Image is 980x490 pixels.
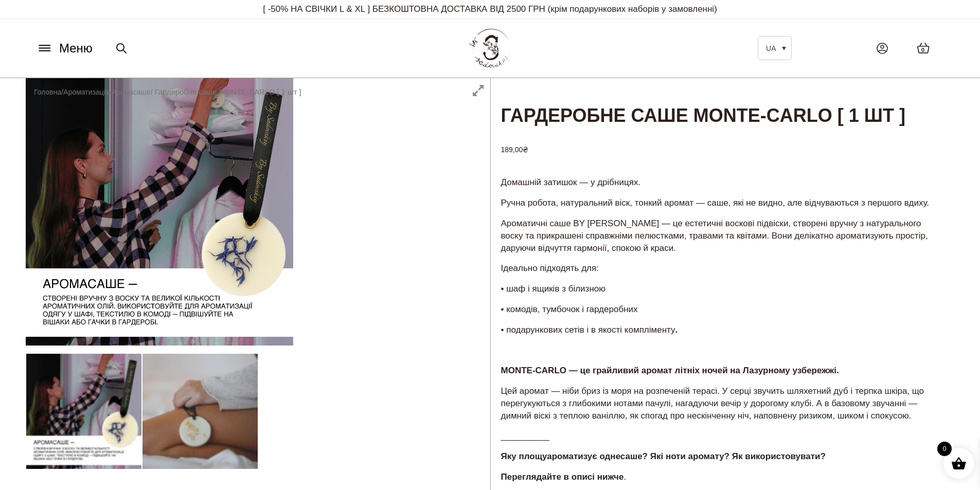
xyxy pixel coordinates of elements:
p: Цей аромат — ніби бриз із моря на розпеченій терасі. У серці звучить шляхетний дуб і терпка шкіра... [501,385,945,422]
strong: одне [599,451,620,461]
p: Домашній затишок — у дрібницях. [501,176,945,189]
strong: Переглядайте в описі нижче [501,472,624,482]
span: 0 [921,46,924,55]
a: 0 [906,32,940,64]
a: Ароматизація [63,88,109,96]
bdi: 189,00 [501,146,529,154]
span: Меню [59,39,93,58]
h1: Гардеробне саше MONTE-CARLO [ 1 шт ] [491,78,955,129]
p: Ароматичні саше BY [PERSON_NAME] — це естетичні воскові підвіски, створені вручну з натурального ... [501,217,945,254]
span: ₴ [523,146,528,154]
strong: . [675,325,678,335]
img: BY SADOVSKIY [469,29,510,67]
strong: MONTE-CARLO — це грайливий аромат літніх ночей на Лазурному узбережжі. [501,366,839,375]
p: Ідеально підходять для: [501,262,945,275]
p: __________ [501,430,945,443]
strong: саше? Які ноти аромату? Як використовувати? [620,451,828,461]
span: UA [766,44,776,52]
p: Ручна робота, натуральний віск, тонкий аромат — саше, які не видно, але відчуваються з першого вд... [501,197,945,209]
strong: ароматизує [547,451,597,461]
button: Меню [33,39,96,58]
a: Аромасаше [112,88,151,96]
a: Головна [34,88,61,96]
p: • комодів, тумбочок і гардеробних [501,303,945,316]
strong: Яку площу [501,451,547,461]
p: • подарункових сетів і в якості компліменту [501,324,945,336]
p: . [501,471,945,483]
a: UA [758,36,792,60]
span: 0 [937,442,952,456]
nav: Breadcrumb [34,86,301,98]
p: • шаф і ящиків з білизною [501,283,945,295]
